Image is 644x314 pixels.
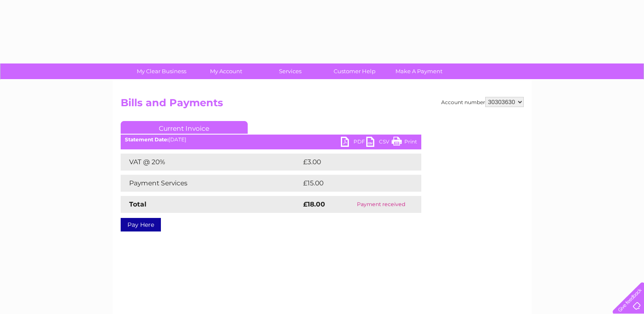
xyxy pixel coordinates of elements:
[301,154,402,171] td: £3.00
[125,136,169,143] b: Statement Date:
[121,175,301,192] td: Payment Services
[121,137,421,143] div: [DATE]
[366,137,392,149] a: CSV
[341,137,366,149] a: PDF
[301,175,404,192] td: £15.00
[255,63,325,79] a: Services
[129,200,146,208] strong: Total
[341,196,421,213] td: Payment received
[127,63,196,79] a: My Clear Business
[121,154,301,171] td: VAT @ 20%
[320,63,390,79] a: Customer Help
[392,137,417,149] a: Print
[121,218,161,231] a: Pay Here
[303,200,325,208] strong: £18.00
[384,63,454,79] a: Make A Payment
[121,97,524,113] h2: Bills and Payments
[441,97,524,107] div: Account number
[191,63,261,79] a: My Account
[121,121,248,134] a: Current Invoice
